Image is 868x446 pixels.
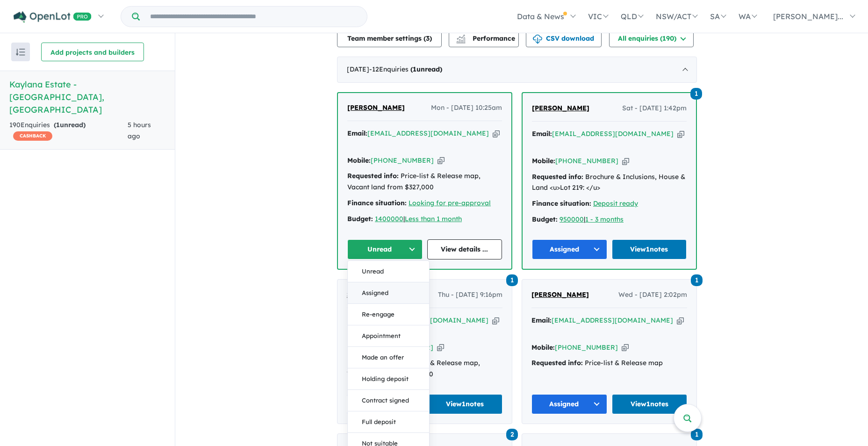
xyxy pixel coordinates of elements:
[555,343,618,352] a: [PHONE_NUMBER]
[506,274,518,286] span: 1
[337,29,442,47] button: Team member settings (3)
[506,429,518,440] span: 2
[427,239,502,259] a: View details ...
[532,173,583,181] strong: Requested info:
[618,289,687,301] span: Wed - [DATE] 2:02pm
[457,35,465,40] img: line-chart.svg
[690,88,702,100] span: 1
[347,171,502,193] div: Price-list & Release map, Vacant land from $327,000
[555,157,618,165] a: [PHONE_NUMBER]
[506,428,518,440] a: 2
[532,199,591,208] strong: Finance situation:
[437,343,444,352] button: Copy
[531,316,552,324] strong: Email:
[347,129,367,137] strong: Email:
[531,343,555,352] strong: Mobile:
[348,347,429,368] button: Made an offer
[142,7,365,27] input: Try estate name, suburb, builder or developer
[677,316,684,325] button: Copy
[532,214,687,225] div: |
[612,239,687,259] a: View1notes
[690,87,702,100] a: 1
[347,343,370,352] strong: Mobile:
[347,359,398,367] strong: Requested info:
[612,394,688,414] a: View1notes
[691,429,703,440] span: 1
[532,157,555,165] strong: Mobile:
[410,65,442,73] strong: ( unread)
[456,37,466,43] img: bar-chart.svg
[560,215,584,223] a: 950000
[593,199,638,208] a: Deposit ready
[54,121,86,129] strong: ( unread)
[348,282,429,304] button: Assigned
[532,172,687,194] div: Brochure & Inclusions, House & Land <u>Lot 219: </u>
[552,129,674,138] a: [EMAIL_ADDRESS][DOMAIN_NAME]
[492,316,499,325] button: Copy
[409,199,491,207] a: Looking for pre-approval
[449,29,519,47] button: Performance
[691,428,703,440] a: 1
[348,411,429,433] button: Full deposit
[622,343,629,352] button: Copy
[532,103,589,114] a: [PERSON_NAME]
[532,129,552,138] strong: Email:
[427,394,503,414] a: View1notes
[405,215,462,223] a: Less than 1 month
[458,34,515,43] span: Performance
[348,325,429,347] button: Appointment
[531,359,583,367] strong: Requested info:
[14,11,92,23] img: Openlot PRO Logo White
[347,215,373,223] strong: Budget:
[41,43,144,61] button: Add projects and builders
[56,121,60,129] span: 1
[493,129,500,138] button: Copy
[531,358,687,369] div: Price-list & Release map
[347,394,423,414] button: Assigned
[347,239,423,259] button: Unread
[347,289,370,301] a: Ssss Ss
[128,121,151,140] span: 5 hours ago
[431,102,502,114] span: Mon - [DATE] 10:25am
[532,104,589,112] span: [PERSON_NAME]
[347,358,502,380] div: Price-list & Release map, Vacant land from $327,000
[16,49,25,56] img: sort.svg
[438,289,502,301] span: Thu - [DATE] 9:16pm
[9,78,165,116] h5: Kaylana Estate - [GEOGRAPHIC_DATA] , [GEOGRAPHIC_DATA]
[531,290,589,299] span: [PERSON_NAME]
[13,131,52,141] span: CASHBACK
[426,34,430,43] span: 3
[532,239,607,259] button: Assigned
[609,29,694,47] button: All enquiries (190)
[347,156,371,165] strong: Mobile:
[375,215,403,223] a: 1400000
[367,129,489,137] a: [EMAIL_ADDRESS][DOMAIN_NAME]
[9,120,128,142] div: 190 Enquir ies
[347,214,502,225] div: |
[533,35,542,44] img: download icon
[585,215,624,223] a: 1 - 3 months
[532,215,558,223] strong: Budget:
[677,129,684,139] button: Copy
[348,261,429,282] button: Unread
[347,102,405,114] a: [PERSON_NAME]
[348,368,429,390] button: Holding deposit
[413,65,416,73] span: 1
[526,29,602,47] button: CSV download
[337,57,697,83] div: [DATE]
[691,274,703,286] span: 1
[622,156,629,166] button: Copy
[773,12,843,21] span: [PERSON_NAME]...
[552,316,673,324] a: [EMAIL_ADDRESS][DOMAIN_NAME]
[369,65,442,73] span: - 12 Enquir ies
[531,394,607,414] button: Assigned
[347,316,367,324] strong: Email:
[348,390,429,411] button: Contract signed
[371,156,434,165] a: [PHONE_NUMBER]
